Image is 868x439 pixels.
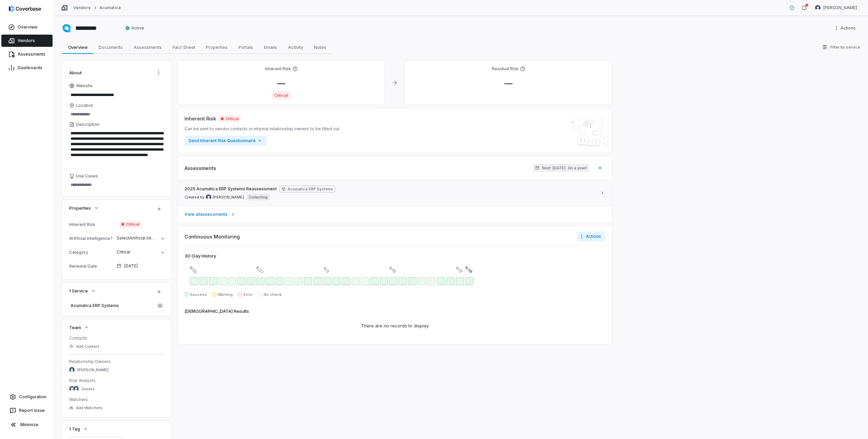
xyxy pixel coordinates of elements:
img: Mike Phillips avatar [206,194,211,200]
a: Acumatica [99,5,120,11]
button: Mike Phillips avatar[PERSON_NAME] [811,3,861,13]
div: Sep 15 - Success [437,277,445,285]
span: Minimize [20,422,38,427]
div: Sep 16 - Success [446,277,455,285]
button: Actions [153,68,164,78]
span: View all assessments [185,212,228,217]
button: Filter by service [820,41,862,53]
div: Aug 23 - Success [218,277,227,285]
div: Aug 25 - Success [237,277,246,285]
a: Overview [1,21,53,33]
div: Aug 24 - Success [228,277,236,285]
span: Acumatica ERP Systems [71,303,153,308]
dt: Risk Analysts [69,378,164,383]
a: Acumatica ERP Systems [69,301,155,310]
span: No check [264,292,282,297]
div: Sep 3 - Success [323,277,331,285]
div: Sep 9 - Success [380,277,388,285]
div: Sep 11 - Success [399,277,407,285]
span: Select Artificial Intelligence? [117,235,172,241]
span: — [272,78,291,88]
button: Properties [67,202,101,214]
button: More actions [832,23,860,33]
span: Fact Sheet [170,43,198,52]
span: Team [69,324,81,330]
span: Report Issue [19,408,45,413]
div: Yesterday - Success [456,277,464,285]
span: Active [125,25,144,31]
input: Location [69,110,164,119]
button: Minimize [3,418,51,432]
div: Aug 31 - Success [294,277,303,285]
span: 9/10 [388,265,398,274]
div: Sep 1 - Success [304,277,312,285]
span: [PERSON_NAME] [213,195,244,200]
span: Configuration [19,394,46,400]
span: Inherent Risk [185,115,216,122]
div: Inherent Risk [69,222,117,227]
img: Mike Lewis avatar [69,386,75,392]
span: Dashboards [18,65,42,71]
span: Critical [219,115,241,122]
span: Location [76,103,93,108]
button: Report Issue [3,404,51,417]
span: [DATE] [124,263,138,269]
span: Documents [96,43,126,52]
div: Aug 27 - Success [256,277,265,285]
textarea: Description [69,129,164,171]
span: 9/17 [455,265,463,274]
span: 1 Tag [69,426,80,432]
span: Continuous Monitoring [185,233,240,240]
div: Sep 13 - Success [418,277,426,285]
span: [PERSON_NAME] [823,5,857,11]
p: Collecting [249,194,268,200]
div: Aug 30 - Success [285,277,293,285]
a: View allassessments [178,206,612,223]
div: Category [69,250,114,255]
button: Team [67,321,91,333]
a: Vendors [1,35,53,47]
span: 8/27 [255,265,264,274]
div: Artificial Intelligence? [69,236,114,241]
span: Portals [236,43,256,52]
span: Add Watchers [76,405,102,411]
div: Sep 7 - Success [361,277,369,285]
span: 2 users [81,386,95,392]
div: Sep 5 - Success [342,277,350,285]
span: Success [190,292,207,297]
span: — [499,78,518,88]
span: Warning [218,292,233,297]
span: Assessments [18,52,45,57]
img: logo-D7KZi-bG.svg [9,5,41,12]
span: Critical [272,91,290,99]
div: Aug 29 - Success [275,277,284,285]
dt: Relationship Owners [69,359,164,364]
span: Acumatica ERP Systems [279,186,335,192]
div: Sep 2 - Success [313,277,322,285]
button: 1 Tag [67,423,90,435]
a: Configuration [3,391,51,403]
span: Website [76,83,93,89]
div: Sep 14 - Success [427,277,436,285]
div: Aug 26 - Success [247,277,255,285]
span: Error [244,292,253,297]
span: Assessments [185,165,216,172]
span: 9/18 [464,265,473,274]
img: Mike Phillips avatar [815,5,821,11]
span: 2025 Acumatica ERP Systems Reassessment [185,186,277,192]
dt: Watchers [69,397,164,402]
span: Activity [285,43,306,52]
div: Today - Success [465,277,474,285]
button: Next: [DATE](in a year) [533,164,590,172]
span: Overview [18,24,37,30]
span: 9/3 [322,266,330,274]
div: Sep 4 - Success [332,277,341,285]
div: Aug 22 - Success [209,277,217,285]
img: James Rollins avatar [69,367,75,373]
span: 8/20 [188,265,198,275]
div: Sep 8 - Success [370,277,379,285]
span: About [69,70,82,76]
a: Assessments [1,48,53,60]
div: Sep 6 - Success [351,277,360,285]
div: Aug 28 - Success [266,277,274,285]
